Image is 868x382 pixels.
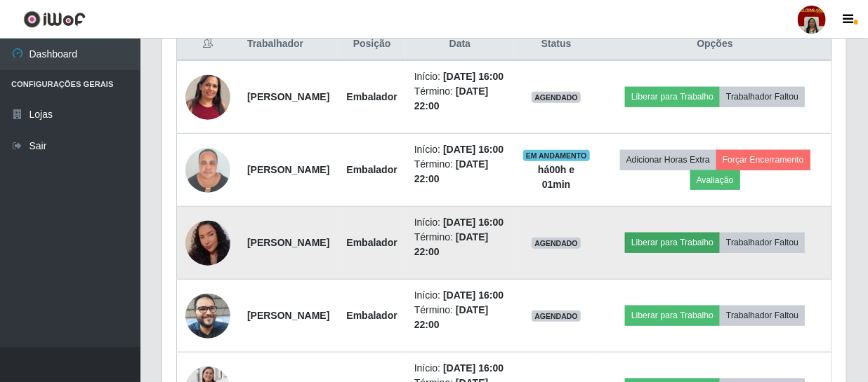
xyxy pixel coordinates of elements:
[720,233,805,252] button: Trabalhador Faltou
[247,91,329,102] strong: [PERSON_NAME]
[185,48,230,146] img: 1759712024106.jpeg
[443,71,504,82] time: [DATE] 16:00
[625,87,720,107] button: Liberar para Trabalho
[185,214,230,271] img: 1753371469357.jpeg
[414,230,506,259] li: Término:
[346,237,397,248] strong: Embalador
[414,303,506,332] li: Término:
[414,215,506,230] li: Início:
[247,164,329,175] strong: [PERSON_NAME]
[514,28,598,61] th: Status
[414,142,506,157] li: Início:
[443,144,504,155] time: [DATE] 16:00
[346,310,397,321] strong: Embalador
[443,362,504,374] time: [DATE] 16:00
[414,361,506,376] li: Início:
[538,164,574,190] strong: há 00 h e 01 min
[346,91,397,102] strong: Embalador
[185,140,230,200] img: 1733849599203.jpeg
[247,237,329,248] strong: [PERSON_NAME]
[247,310,329,321] strong: [PERSON_NAME]
[23,11,86,28] img: CoreUI Logo
[414,288,506,303] li: Início:
[414,84,506,114] li: Término:
[443,289,504,301] time: [DATE] 16:00
[716,150,810,170] button: Forçar Encerramento
[414,69,506,84] li: Início:
[406,28,514,61] th: Data
[620,150,716,170] button: Adicionar Horas Extra
[414,157,506,186] li: Término:
[532,311,581,322] span: AGENDADO
[532,238,581,249] span: AGENDADO
[185,286,230,346] img: 1755090695387.jpeg
[625,233,720,252] button: Liberar para Trabalho
[690,170,740,190] button: Avaliação
[523,150,590,161] span: EM ANDAMENTO
[346,164,397,175] strong: Embalador
[443,217,504,228] time: [DATE] 16:00
[720,87,805,107] button: Trabalhador Faltou
[598,28,831,61] th: Opções
[720,306,805,325] button: Trabalhador Faltou
[532,92,581,103] span: AGENDADO
[338,28,405,61] th: Posição
[625,306,720,325] button: Liberar para Trabalho
[239,28,338,61] th: Trabalhador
